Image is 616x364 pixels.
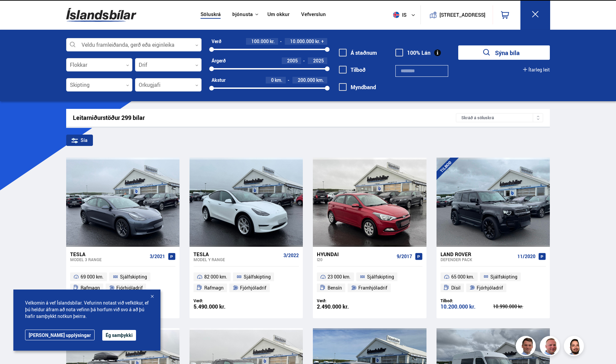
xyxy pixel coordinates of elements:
[275,77,282,83] span: km.
[565,337,585,357] img: nhp88E3Fdnt1Opn2.png
[517,337,537,357] img: FbJEzSuNWCJXmdc-.webp
[451,284,461,292] span: Dísil
[541,337,561,357] img: siFngHWaQ9KaOqBr.png
[204,273,227,281] span: 82 000 km.
[313,247,426,318] a: Hyundai i20 9/2017 23 000 km. Sjálfskipting Bensín Framhjóladrif Verð: 2.490.000 kr.
[477,284,503,292] span: Fjórhjóladrif
[451,273,474,281] span: 65 000 km.
[290,38,314,44] span: 10.000.000
[194,257,281,262] div: Model Y RANGE
[271,77,274,83] span: 0
[116,284,143,292] span: Fjórhjóladrif
[212,39,221,44] div: Verð
[437,247,550,318] a: Land Rover Defender PACK 11/2020 65 000 km. Sjálfskipting Dísil Fjórhjóladrif Tilboð: 10.200.000 ...
[316,77,324,83] span: km.
[441,298,493,303] div: Tilboð:
[523,67,550,72] button: Ítarleg leit
[283,253,299,258] span: 3/2022
[317,298,370,303] div: Verð:
[232,11,253,18] button: Þjónusta
[251,38,269,44] span: 100.000
[358,284,387,292] span: Framhjóladrif
[442,12,483,18] button: [STREET_ADDRESS]
[244,273,271,281] span: Sjálfskipting
[267,11,289,18] a: Um okkur
[301,11,326,18] a: Vefverslun
[70,251,147,257] div: Tesla
[102,330,136,341] button: Ég samþykki
[328,284,342,292] span: Bensín
[150,254,165,259] span: 3/2021
[66,4,136,26] img: G0Ugv5HjCgRt.svg
[367,273,394,281] span: Sjálfskipting
[339,67,366,73] label: Tilboð
[25,300,149,320] span: Velkomin á vef Íslandsbílar. Vefurinn notast við vefkökur, ef þú heldur áfram að nota vefinn þá h...
[25,330,95,340] a: [PERSON_NAME] upplýsingar
[441,257,515,262] div: Defender PACK
[204,284,224,292] span: Rafmagn
[240,284,266,292] span: Fjórhjóladrif
[66,135,93,146] div: Sía
[390,12,407,18] span: is
[317,257,394,262] div: i20
[424,5,489,24] a: [STREET_ADDRESS]
[397,254,412,259] span: 9/2017
[441,251,515,257] div: Land Rover
[456,113,543,122] div: Skráð á söluskrá
[70,257,147,262] div: Model 3 RANGE
[287,57,298,64] span: 2005
[441,304,493,310] div: 10.200.000 kr.
[212,77,226,83] div: Akstur
[270,39,275,44] span: kr.
[73,114,456,121] div: Leitarniðurstöður 299 bílar
[194,298,246,303] div: Verð:
[81,273,104,281] span: 69 000 km.
[328,273,351,281] span: 23 000 km.
[390,5,420,25] button: is
[190,247,303,318] a: Tesla Model Y RANGE 3/2022 82 000 km. Sjálfskipting Rafmagn Fjórhjóladrif Verð: 5.490.000 kr.
[66,247,179,318] a: Tesla Model 3 RANGE 3/2021 69 000 km. Sjálfskipting Rafmagn Fjórhjóladrif Verð: 4.690.000 kr.
[194,304,246,310] div: 5.490.000 kr.
[81,284,100,292] span: Rafmagn
[315,39,320,44] span: kr.
[490,273,517,281] span: Sjálfskipting
[194,251,281,257] div: Tesla
[493,304,546,309] div: 10.990.000 kr.
[517,254,535,259] span: 11/2020
[201,11,221,18] a: Söluskrá
[313,57,324,64] span: 2025
[339,50,377,56] label: Á staðnum
[120,273,147,281] span: Sjálfskipting
[317,304,370,310] div: 2.490.000 kr.
[317,251,394,257] div: Hyundai
[212,58,226,63] div: Árgerð
[321,39,324,44] span: +
[298,77,315,83] span: 200.000
[393,12,399,18] img: svg+xml;base64,PHN2ZyB4bWxucz0iaHR0cDovL3d3dy53My5vcmcvMjAwMC9zdmciIHdpZHRoPSI1MTIiIGhlaWdodD0iNT...
[395,50,430,56] label: 100% Lán
[458,45,550,60] button: Sýna bíla
[339,84,376,90] label: Myndband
